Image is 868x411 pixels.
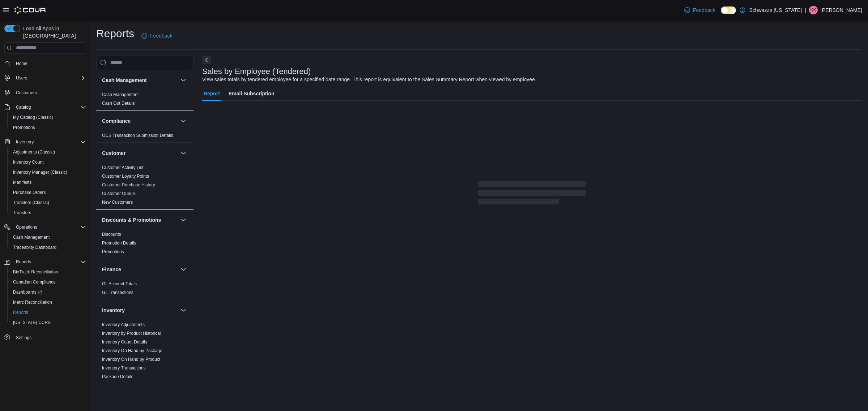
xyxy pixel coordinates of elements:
[179,149,188,157] button: Customer
[10,243,59,252] a: Traceabilty Dashboard
[7,157,89,167] button: Inventory Count
[7,307,89,317] button: Reports
[202,56,211,64] button: Next
[102,249,124,255] span: Promotions
[102,232,121,237] a: Discounts
[13,289,42,295] span: Dashboards
[10,268,86,276] span: BioTrack Reconciliation
[10,148,86,156] span: Adjustments (Classic)
[13,59,30,68] a: Home
[102,77,147,84] h3: Cash Management
[102,182,155,188] span: Customer Purchase History
[102,374,133,379] a: Package Details
[10,208,86,217] span: Transfers
[10,148,58,156] a: Adjustments (Classic)
[13,223,86,232] span: Operations
[102,348,162,354] span: Inventory On Hand by Package
[102,92,139,97] a: Cash Management
[102,199,133,205] span: New Customers
[102,249,124,254] a: Promotions
[102,165,144,170] a: Customer Activity List
[16,259,31,265] span: Reports
[13,269,58,275] span: BioTrack Reconciliation
[13,114,53,120] span: My Catalog (Classic)
[204,86,220,101] span: Report
[478,183,586,206] span: Loading
[13,125,35,130] span: Promotions
[1,222,89,232] button: Operations
[102,216,161,224] h3: Discounts & Promotions
[1,73,89,83] button: Users
[229,86,275,101] span: Email Subscription
[10,113,56,122] a: My Catalog (Classic)
[7,242,89,252] button: Traceabilty Dashboard
[10,318,54,327] a: [US_STATE] CCRS
[13,210,31,216] span: Transfers
[10,158,47,166] a: Inventory Count
[10,268,61,276] a: BioTrack Reconciliation
[139,29,175,43] a: Feedback
[13,310,28,315] span: Reports
[1,58,89,69] button: Home
[13,299,52,305] span: Metrc Reconciliation
[7,112,89,122] button: My Catalog (Classic)
[1,257,89,267] button: Reports
[7,297,89,307] button: Metrc Reconciliation
[13,200,49,205] span: Transfers (Classic)
[681,3,718,17] a: Feedback
[10,123,86,132] span: Promotions
[102,165,144,170] span: Customer Activity List
[13,103,86,112] span: Catalog
[179,117,188,125] button: Compliance
[13,258,34,266] button: Reports
[10,168,86,177] span: Inventory Manager (Classic)
[693,7,715,14] span: Feedback
[102,290,133,295] span: GL Transactions
[102,92,139,98] span: Cash Management
[13,223,40,232] button: Operations
[16,75,27,81] span: Users
[10,318,86,327] span: Washington CCRS
[749,6,802,14] p: Schwazze [US_STATE]
[202,67,311,76] h3: Sales by Employee (Tendered)
[102,173,149,179] span: Customer Loyalty Points
[7,167,89,177] button: Inventory Manager (Classic)
[10,308,31,317] a: Reports
[10,178,86,187] span: Manifests
[102,191,135,196] span: Customer Queue
[102,77,178,84] button: Cash Management
[805,6,806,14] p: |
[7,277,89,287] button: Canadian Compliance
[150,32,172,39] span: Feedback
[102,100,135,106] span: Cash Out Details
[16,61,27,66] span: Home
[10,113,86,122] span: My Catalog (Classic)
[4,55,86,362] nav: Complex example
[10,298,55,307] a: Metrc Reconciliation
[179,306,188,315] button: Inventory
[179,216,188,224] button: Discounts & Promotions
[10,178,34,187] a: Manifests
[102,331,161,336] a: Inventory by Product Historical
[7,287,89,297] a: Dashboards
[10,278,86,286] span: Canadian Compliance
[821,6,862,14] p: [PERSON_NAME]
[102,191,135,196] a: Customer Queue
[102,150,125,157] h3: Customer
[13,103,34,112] button: Catalog
[179,76,188,85] button: Cash Management
[102,200,133,205] a: New Customers
[7,267,89,277] button: BioTrack Reconciliation
[13,88,86,97] span: Customers
[13,149,55,155] span: Adjustments (Classic)
[96,230,193,259] div: Discounts & Promotions
[102,133,173,138] span: OCS Transaction Submission Details
[13,179,31,185] span: Manifests
[102,266,121,273] h3: Finance
[179,265,188,274] button: Finance
[102,374,133,380] span: Package Details
[10,288,45,297] a: Dashboards
[10,308,86,317] span: Reports
[16,90,37,96] span: Customers
[7,147,89,157] button: Adjustments (Classic)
